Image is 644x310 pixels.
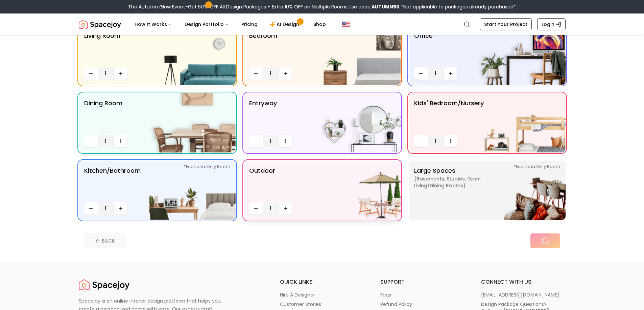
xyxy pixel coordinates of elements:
[129,18,178,31] button: How It Works
[372,3,400,10] b: AUTUMN50
[149,161,236,220] img: Kitchen/Bathroom *Euphoria Only
[430,69,441,78] span: 1
[84,98,122,132] p: Dining Room
[481,291,559,298] p: [EMAIL_ADDRESS][DOMAIN_NAME]
[479,93,566,152] img: Kids' Bedroom/Nursery
[249,98,277,132] p: entryway
[84,67,98,80] button: Decrease quantity
[414,175,499,189] span: ( Basements, Studios, Open living/dining rooms )
[380,291,391,298] p: faqs
[84,31,120,65] p: Living Room
[114,202,127,215] button: Increase quantity
[444,135,457,147] button: Increase quantity
[249,31,277,65] p: Bedroom
[79,278,129,291] a: Spacejoy
[265,69,276,78] span: 1
[100,204,111,213] span: 1
[279,202,292,215] button: Increase quantity
[308,18,331,31] a: Shop
[280,301,321,308] p: customer stories
[349,3,400,10] span: Use code:
[79,278,129,291] img: Spacejoy Logo
[414,98,484,132] p: Kids' Bedroom/Nursery
[84,202,98,215] button: Decrease quantity
[84,135,98,147] button: Decrease quantity
[280,301,364,308] a: customer stories
[414,67,428,80] button: Decrease quantity
[479,161,566,220] img: Large Spaces *Euphoria Only
[342,20,350,28] img: United States
[400,3,516,10] span: *Not applicable to packages already purchased*
[380,301,412,308] p: refund policy
[279,67,292,80] button: Increase quantity
[314,26,401,85] img: Bedroom
[280,291,364,298] a: hire a designer
[100,137,111,145] span: 1
[380,278,465,286] h6: support
[114,135,127,147] button: Increase quantity
[414,31,433,65] p: Office
[79,18,121,31] img: Spacejoy Logo
[279,135,292,147] button: Increase quantity
[129,18,331,31] nav: Main
[280,291,315,298] p: hire a designer
[444,67,457,80] button: Increase quantity
[249,166,275,200] p: Outdoor
[249,67,263,80] button: Decrease quantity
[265,137,276,145] span: 1
[236,18,263,31] a: Pricing
[479,26,566,85] img: Office
[265,204,276,213] span: 1
[481,291,566,298] a: [EMAIL_ADDRESS][DOMAIN_NAME]
[314,161,401,220] img: Outdoor
[84,166,141,200] p: Kitchen/Bathroom
[480,18,532,30] a: Start Your Project
[414,135,428,147] button: Decrease quantity
[249,135,263,147] button: Decrease quantity
[79,18,121,31] a: Spacejoy
[380,291,465,298] a: faqs
[430,137,441,145] span: 1
[149,26,236,85] img: Living Room
[314,93,401,152] img: entryway
[280,278,364,286] h6: quick links
[249,202,263,215] button: Decrease quantity
[149,93,236,152] img: Dining Room
[114,67,127,80] button: Increase quantity
[264,18,307,31] a: AI Design
[481,278,566,286] h6: connect with us
[380,301,465,308] a: refund policy
[128,3,516,10] div: The Autumn Glow Event-Get 50% OFF All Design Packages + Extra 10% OFF on Multiple Rooms.
[414,166,499,215] p: Large Spaces
[100,69,111,78] span: 1
[79,13,566,35] nav: Global
[537,18,566,30] a: Login
[179,18,235,31] button: Design Portfolio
